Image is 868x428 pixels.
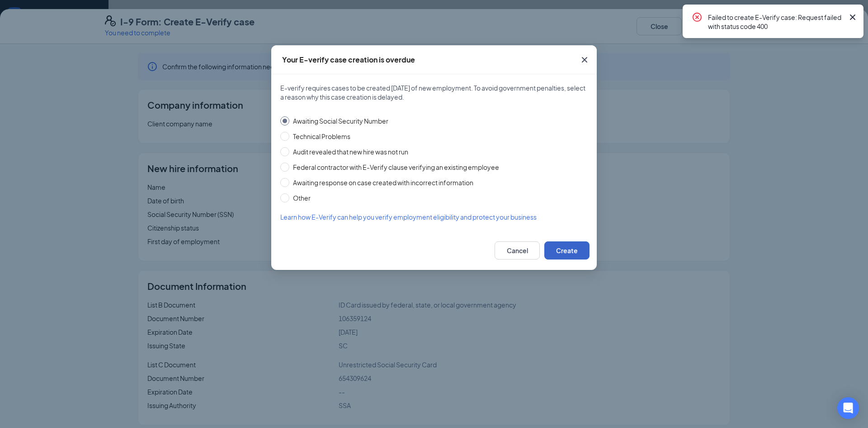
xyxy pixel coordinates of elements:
span: Awaiting response on case created with incorrect information [289,178,477,188]
span: E-verify requires cases to be created [DATE] of new employment. To avoid government penalties, se... [280,83,588,101]
span: Audit revealed that new hire was not run [289,147,412,157]
svg: CrossCircle [692,12,703,23]
svg: Cross [579,54,590,65]
button: Create [544,241,590,260]
div: Your E-verify case creation is overdue [282,55,415,65]
button: Cancel [495,241,540,260]
span: Learn how E-Verify can help you verify employment eligibility and protect your business [280,213,537,221]
span: Awaiting Social Security Number [289,116,392,126]
span: Technical Problems [289,131,354,141]
a: Learn how E-Verify can help you verify employment eligibility and protect your business [280,212,588,222]
span: Other [289,193,314,203]
svg: Cross [847,12,858,23]
span: Federal contractor with E-Verify clause verifying an existing employee [289,162,503,172]
div: Failed to create E-Verify case: Request failed with status code 400 [708,12,844,31]
button: Close [572,45,597,74]
div: Open Intercom Messenger [837,397,859,419]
